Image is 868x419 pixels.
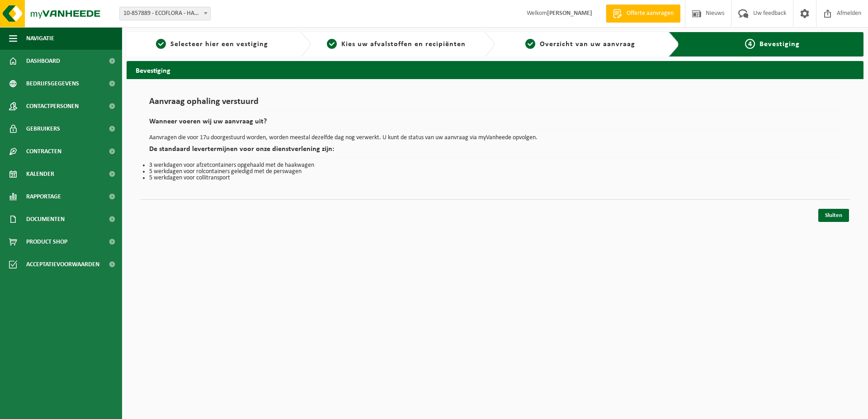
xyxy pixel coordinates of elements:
span: Gebruikers [26,118,60,140]
span: Dashboard [26,50,60,72]
h2: Wanneer voeren wij uw aanvraag uit? [149,118,841,130]
li: 3 werkdagen voor afzetcontainers opgehaald met de haakwagen [149,162,841,169]
span: 10-857889 - ECOFLORA - HALLE [119,7,211,20]
a: 1Selecteer hier een vestiging [131,39,293,50]
span: Rapportage [26,185,61,208]
h2: Bevestiging [127,61,863,79]
h1: Aanvraag ophaling verstuurd [149,97,841,111]
span: Acceptatievoorwaarden [26,253,99,276]
li: 5 werkdagen voor collitransport [149,175,841,181]
span: Contactpersonen [26,95,79,118]
iframe: chat widget [5,399,151,419]
span: Documenten [26,208,65,231]
span: Bevestiging [759,41,800,48]
p: Aanvragen die voor 17u doorgestuurd worden, worden meestal dezelfde dag nog verwerkt. U kunt de s... [149,135,841,141]
span: 1 [156,39,166,49]
span: 2 [327,39,337,49]
span: Offerte aanvragen [624,9,676,18]
span: Contracten [26,140,61,163]
a: 3Overzicht van uw aanvraag [500,39,661,50]
a: 2Kies uw afvalstoffen en recipiënten [316,39,477,50]
a: Offerte aanvragen [606,5,680,23]
span: Kalender [26,163,54,185]
a: Sluiten [818,209,849,222]
span: Selecteer hier een vestiging [170,41,268,48]
span: 4 [745,39,755,49]
strong: [PERSON_NAME] [547,10,592,17]
span: Navigatie [26,27,54,50]
span: Kies uw afvalstoffen en recipiënten [341,41,466,48]
span: Bedrijfsgegevens [26,72,79,95]
span: 3 [525,39,535,49]
h2: De standaard levertermijnen voor onze dienstverlening zijn: [149,146,841,158]
span: Product Shop [26,231,67,253]
span: Overzicht van uw aanvraag [540,41,635,48]
span: 10-857889 - ECOFLORA - HALLE [120,7,210,20]
li: 5 werkdagen voor rolcontainers geledigd met de perswagen [149,169,841,175]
